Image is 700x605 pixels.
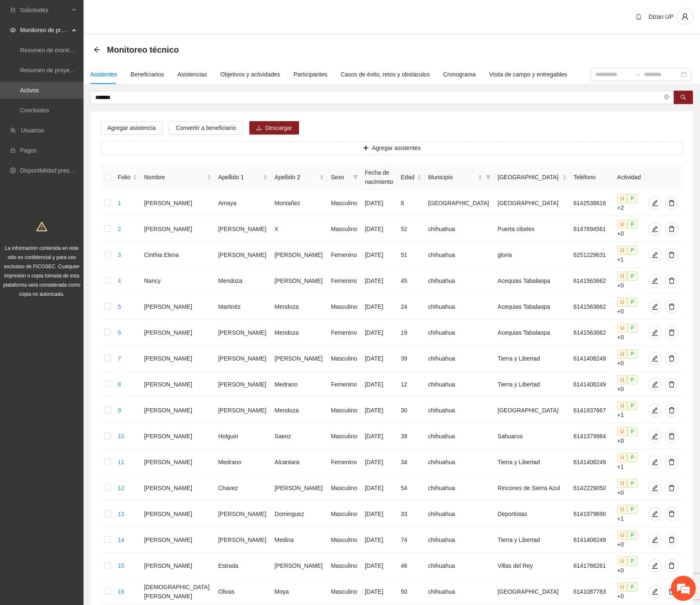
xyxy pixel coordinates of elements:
[425,371,494,397] td: chihuahua
[361,397,397,423] td: [DATE]
[648,352,662,365] button: edit
[327,190,361,216] td: Masculino
[353,175,358,180] span: filter
[614,475,645,501] td: +0
[327,423,361,449] td: Masculino
[649,13,673,20] span: Dizan UP
[361,449,397,475] td: [DATE]
[169,121,243,135] button: Convertir a beneficiario
[271,346,327,371] td: [PERSON_NAME]
[614,190,645,216] td: +2
[327,346,361,371] td: Masculino
[361,501,397,527] td: [DATE]
[271,371,327,397] td: Medrano
[665,430,678,443] button: delete
[677,8,693,25] button: user
[20,87,39,94] a: Activos
[665,355,678,362] span: delete
[617,272,628,281] span: U
[649,355,661,362] span: edit
[271,320,327,346] td: Mendoza
[271,423,327,449] td: Saenz
[665,407,678,414] span: delete
[648,559,662,572] button: edit
[425,190,494,216] td: [GEOGRAPHIC_DATA]
[570,294,614,320] td: 6141563662
[144,173,205,182] span: Nombre
[614,371,645,397] td: +0
[107,43,179,56] span: Monitoreo técnico
[327,449,361,475] td: Femenino
[494,268,570,294] td: Acequias Tabalaopa
[665,329,678,336] span: delete
[648,326,662,339] button: edit
[494,320,570,346] td: Acequias Tabalaopa
[425,475,494,501] td: chihuahua
[327,397,361,423] td: Masculino
[141,371,215,397] td: [PERSON_NAME]
[141,320,215,346] td: [PERSON_NAME]
[648,430,662,443] button: edit
[21,127,44,134] a: Usuarios
[665,300,678,313] button: delete
[614,397,645,423] td: +1
[271,501,327,527] td: Dominguez
[648,507,662,521] button: edit
[627,220,637,229] span: P
[20,107,49,114] a: Concluidos
[649,200,661,206] span: edit
[141,449,215,475] td: [PERSON_NAME]
[494,397,570,423] td: [GEOGRAPHIC_DATA]
[649,303,661,310] span: edit
[331,173,350,182] span: Sexo
[141,190,215,216] td: [PERSON_NAME]
[361,423,397,449] td: [DATE]
[425,346,494,371] td: chihuahua
[176,123,236,132] span: Convertir a beneficiario
[648,196,662,210] button: edit
[428,173,476,182] span: Municipio
[570,216,614,242] td: 6147894561
[617,401,628,410] span: U
[614,449,645,475] td: +1
[327,475,361,501] td: Masculino
[570,475,614,501] td: 6142229050
[665,459,678,465] span: delete
[634,71,641,78] span: swap-right
[486,175,491,180] span: filter
[271,165,327,190] th: Apellido 2
[401,173,416,182] span: Edad
[617,349,628,358] span: U
[649,329,661,336] span: edit
[271,216,327,242] td: X
[627,246,637,255] span: P
[425,397,494,423] td: chihuahua
[265,123,292,132] span: Descargar
[570,242,614,268] td: 6251229631
[20,2,69,18] span: Solicitudes
[665,248,678,262] button: delete
[570,371,614,397] td: 6141408249
[570,190,614,216] td: 6142538618
[425,242,494,268] td: chihuahua
[570,423,614,449] td: 6141379984
[361,216,397,242] td: [DATE]
[425,165,494,190] th: Municipio
[118,252,121,258] a: 3
[497,173,561,182] span: [GEOGRAPHIC_DATA]
[398,268,425,294] td: 45
[101,121,162,135] button: Agregar asistencia
[425,294,494,320] td: chihuahua
[665,378,678,391] button: delete
[677,13,693,20] span: user
[361,320,397,346] td: [DATE]
[648,378,662,391] button: edit
[648,248,662,262] button: edit
[665,252,678,258] span: delete
[218,173,261,182] span: Apellido 1
[665,326,678,339] button: delete
[627,375,637,384] span: P
[648,533,662,547] button: edit
[20,47,81,53] a: Resumen de monitoreo
[649,511,661,517] span: edit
